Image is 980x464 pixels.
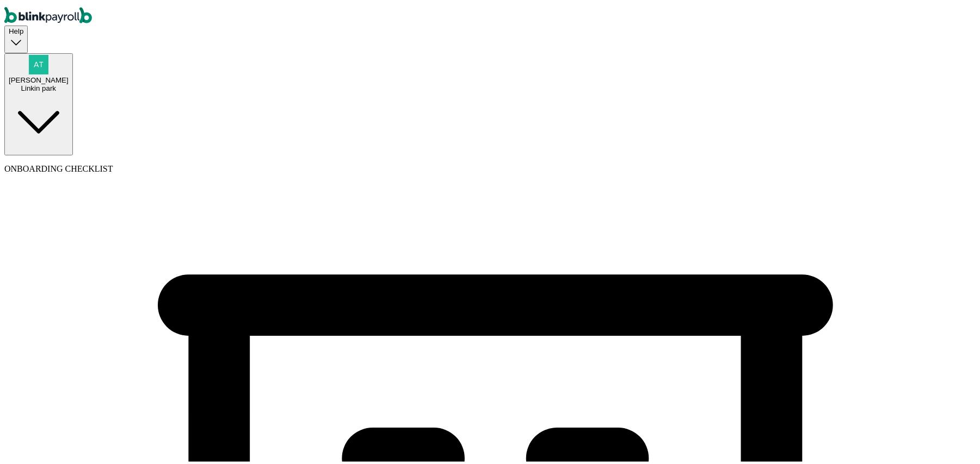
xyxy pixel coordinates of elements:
button: Help [4,23,28,51]
span: Help [9,24,23,33]
div: Linkin park [9,81,69,90]
span: [PERSON_NAME] [9,73,69,81]
button: [PERSON_NAME]Linkin park [4,51,73,153]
